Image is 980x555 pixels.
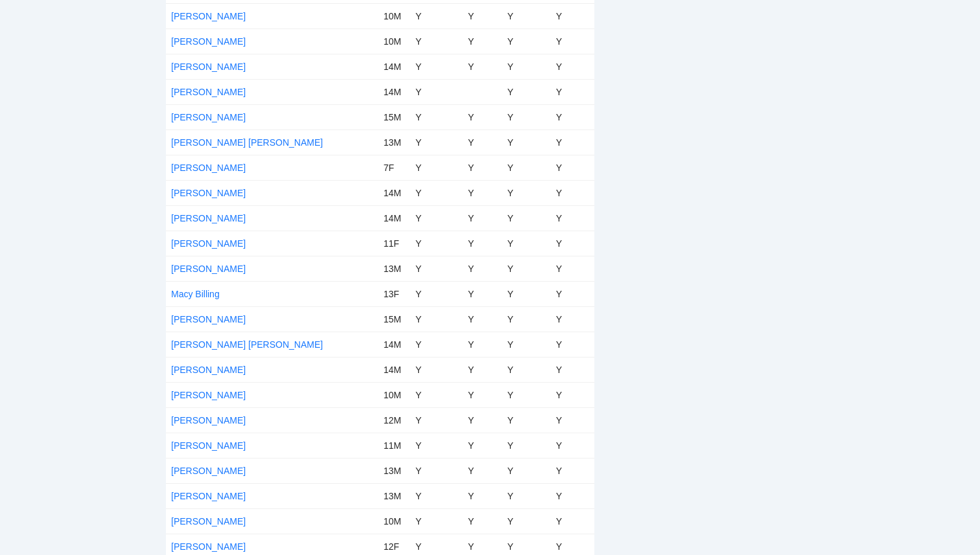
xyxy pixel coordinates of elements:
td: Y [551,332,595,357]
td: Y [502,3,551,28]
td: Y [463,357,502,382]
td: Y [502,256,551,281]
td: 15M [379,306,410,332]
td: Y [551,433,595,458]
td: 10M [379,28,410,54]
td: Y [463,483,502,508]
td: Y [410,130,463,155]
td: Y [410,28,463,54]
a: [PERSON_NAME] [171,163,246,173]
a: [PERSON_NAME] [171,516,246,527]
td: Y [502,433,551,458]
td: 15M [379,104,410,130]
a: Macy Billing [171,289,220,299]
td: Y [463,3,502,28]
td: Y [410,54,463,79]
td: Y [502,407,551,433]
td: Y [410,180,463,205]
td: Y [410,3,463,28]
td: Y [502,281,551,306]
td: Y [463,54,502,79]
td: Y [502,54,551,79]
td: Y [410,104,463,130]
a: [PERSON_NAME] [171,466,246,476]
a: [PERSON_NAME] [171,213,246,223]
td: Y [502,332,551,357]
td: Y [551,205,595,231]
td: 14M [379,357,410,382]
td: Y [410,382,463,407]
a: [PERSON_NAME] [171,36,246,47]
td: Y [410,155,463,180]
a: [PERSON_NAME] [171,390,246,400]
td: Y [551,130,595,155]
td: 14M [379,180,410,205]
td: Y [463,281,502,306]
td: 11F [379,231,410,256]
td: Y [410,281,463,306]
a: [PERSON_NAME] [171,314,246,324]
td: Y [502,104,551,130]
td: 10M [379,508,410,534]
td: Y [410,205,463,231]
td: Y [463,382,502,407]
td: Y [551,407,595,433]
td: Y [463,332,502,357]
a: [PERSON_NAME] [171,440,246,451]
td: Y [463,256,502,281]
td: Y [551,508,595,534]
td: Y [463,205,502,231]
a: [PERSON_NAME] [171,62,246,72]
td: Y [502,28,551,54]
td: 13F [379,281,410,306]
a: [PERSON_NAME] [PERSON_NAME] [171,339,323,350]
td: Y [502,180,551,205]
td: 14M [379,332,410,357]
td: Y [410,256,463,281]
td: Y [463,155,502,180]
td: Y [410,79,463,104]
td: Y [502,382,551,407]
td: Y [410,458,463,483]
td: Y [551,231,595,256]
td: Y [463,306,502,332]
td: Y [463,231,502,256]
td: Y [410,306,463,332]
td: Y [463,180,502,205]
td: Y [463,104,502,130]
td: Y [410,483,463,508]
td: Y [410,508,463,534]
td: Y [463,130,502,155]
a: [PERSON_NAME] [171,112,246,122]
td: Y [463,458,502,483]
td: Y [551,54,595,79]
td: Y [551,79,595,104]
td: Y [410,357,463,382]
a: [PERSON_NAME] [171,415,246,425]
td: 13M [379,130,410,155]
td: Y [502,155,551,180]
td: Y [502,458,551,483]
td: Y [502,231,551,256]
td: Y [551,458,595,483]
td: Y [463,407,502,433]
a: [PERSON_NAME] [171,87,246,97]
td: Y [502,357,551,382]
td: 10M [379,3,410,28]
td: Y [551,382,595,407]
td: Y [502,483,551,508]
a: [PERSON_NAME] [171,365,246,375]
td: Y [551,357,595,382]
a: [PERSON_NAME] [PERSON_NAME] [171,137,323,148]
td: Y [551,483,595,508]
a: [PERSON_NAME] [171,541,246,552]
td: Y [502,306,551,332]
td: Y [502,205,551,231]
td: Y [551,281,595,306]
td: 14M [379,79,410,104]
td: Y [551,28,595,54]
td: Y [551,104,595,130]
td: 13M [379,256,410,281]
td: Y [551,180,595,205]
td: 14M [379,54,410,79]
